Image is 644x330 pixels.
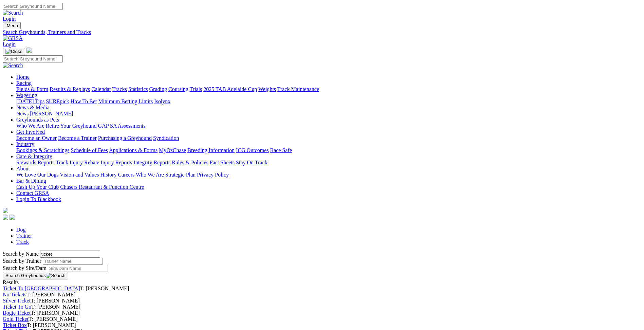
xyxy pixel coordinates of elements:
[3,41,16,47] a: Login
[16,184,59,190] a: Cash Up Your Club
[16,86,48,92] a: Fields & Form
[16,166,30,171] a: About
[16,92,37,98] a: Wagering
[3,316,29,322] a: Gold Ticket
[16,184,641,190] div: Bar & Dining
[7,23,18,28] span: Menu
[16,172,58,178] a: We Love Our Dogs
[16,98,44,104] a: [DATE] Tips
[100,160,132,165] a: Injury Reports
[109,147,158,153] a: Applications & Forms
[197,172,229,178] a: Privacy Policy
[10,215,15,220] img: twitter.svg
[149,86,167,92] a: Grading
[46,273,66,278] img: Search
[3,298,31,304] a: Silver Ticket
[3,292,26,297] a: No Tickets
[16,111,29,116] a: News
[3,272,68,279] button: Search Greyhounds
[71,147,108,153] a: Schedule of Fees
[3,316,641,322] div: T: [PERSON_NAME]
[277,86,319,92] a: Track Maintenance
[16,74,30,80] a: Home
[3,304,641,310] div: T: [PERSON_NAME]
[133,160,170,165] a: Integrity Reports
[16,227,26,233] a: Dog
[3,279,641,286] div: Results
[16,123,641,129] div: Greyhounds as Pets
[43,258,103,265] input: Search by Trainer name
[165,172,196,178] a: Strategic Plan
[3,310,641,316] div: T: [PERSON_NAME]
[3,265,47,271] label: Search by Sire/Dam
[136,172,164,178] a: Who We Are
[159,147,186,153] a: MyOzChase
[71,98,97,104] a: How To Bet
[46,98,69,104] a: SUREpick
[210,160,235,165] a: Fact Sheets
[98,123,146,129] a: GAP SA Assessments
[40,251,100,258] input: Search by Greyhound name
[3,322,27,328] a: Ticket Box
[16,178,46,184] a: Bar & Dining
[91,86,111,92] a: Calendar
[60,172,99,178] a: Vision and Values
[16,135,641,141] div: Get Involved
[16,117,59,123] a: Greyhounds as Pets
[30,111,73,116] a: [PERSON_NAME]
[3,48,25,55] button: Toggle navigation
[16,105,50,110] a: News & Media
[16,86,641,92] div: Racing
[3,298,641,304] div: T: [PERSON_NAME]
[16,233,32,239] a: Trainer
[3,55,63,62] input: Search
[16,80,32,86] a: Racing
[3,29,641,35] a: Search Greyhounds, Trainers and Tracks
[58,135,97,141] a: Become a Trainer
[3,16,16,22] a: Login
[50,86,90,92] a: Results & Replays
[16,135,57,141] a: Become an Owner
[236,160,267,165] a: Stay On Track
[3,322,641,328] div: T: [PERSON_NAME]
[3,3,63,10] input: Search
[118,172,134,178] a: Careers
[3,286,80,291] a: Ticket To [GEOGRAPHIC_DATA]
[172,160,208,165] a: Rules & Policies
[258,86,276,92] a: Weights
[3,310,31,316] a: Bogie Ticket
[3,258,41,264] label: Search by Trainer
[153,135,179,141] a: Syndication
[3,62,23,69] img: Search
[26,48,32,53] img: logo-grsa-white.png
[270,147,292,153] a: Race Safe
[100,172,116,178] a: History
[56,160,99,165] a: Track Injury Rebate
[168,86,188,92] a: Coursing
[3,251,39,257] label: Search by Name
[60,184,144,190] a: Chasers Restaurant & Function Centre
[128,86,148,92] a: Statistics
[16,190,49,196] a: Contact GRSA
[5,49,22,54] img: Close
[16,153,52,159] a: Care & Integrity
[16,111,641,117] div: News & Media
[112,86,127,92] a: Tracks
[3,292,641,298] div: T: [PERSON_NAME]
[16,129,45,135] a: Get Involved
[16,98,641,105] div: Wagering
[16,196,61,202] a: Login To Blackbook
[16,160,641,166] div: Care & Integrity
[3,10,23,16] img: Search
[3,35,23,41] img: GRSA
[203,86,257,92] a: 2025 TAB Adelaide Cup
[98,98,153,104] a: Minimum Betting Limits
[3,286,641,292] div: T: [PERSON_NAME]
[16,141,34,147] a: Industry
[16,147,641,153] div: Industry
[3,208,8,213] img: logo-grsa-white.png
[236,147,269,153] a: ICG Outcomes
[16,239,29,245] a: Track
[154,98,170,104] a: Isolynx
